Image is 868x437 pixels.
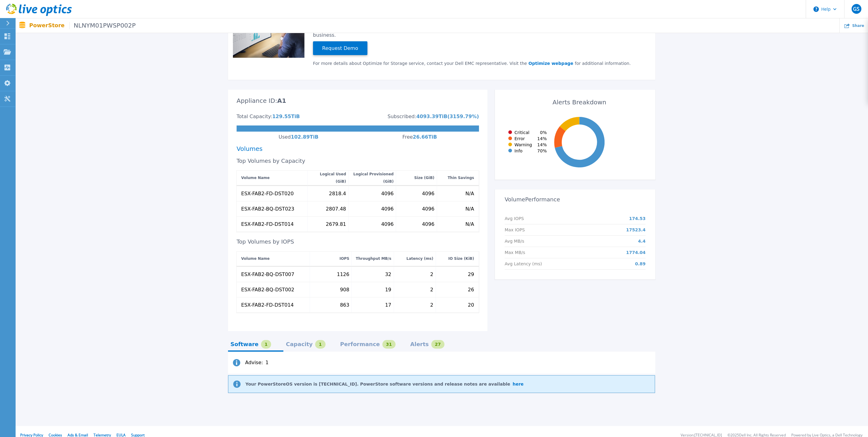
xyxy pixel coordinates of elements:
[241,255,270,262] div: Volume Name
[385,302,391,307] div: 17
[505,250,525,255] p: Max MB/s
[465,206,474,211] div: N/A
[505,261,542,266] p: Avg Latency (ms)
[626,250,645,255] p: 1774.04
[381,191,394,196] div: 4096
[431,340,444,349] div: 27
[468,272,474,277] div: 29
[853,6,859,11] span: GS
[326,222,346,226] div: 2679.81
[69,22,136,29] span: NLNYM01PWSP002P
[313,61,647,66] div: For more details about Optimize for Storage service, contact your Dell EMC representative. Visit ...
[852,24,864,28] span: Share
[337,272,349,277] div: 1126
[506,136,525,141] div: Error
[241,222,294,226] div: ESX-FAB2-FD-DST014
[537,136,547,141] span: 14 %
[410,342,429,347] div: Alerts
[241,287,294,292] div: ESX-FAB2-BQ-DST002
[245,382,524,387] p: Your PowerStoreOS version is [TECHNICAL_ID]. PowerStore software versions and release notes are a...
[513,382,524,387] a: here
[506,130,529,135] div: Critical
[385,272,391,277] div: 32
[527,61,575,66] a: Optimize webpage
[356,255,391,262] div: Throughput MB/s
[540,130,547,135] span: 0 %
[465,222,474,226] div: N/A
[340,342,380,347] div: Performance
[447,174,474,181] div: Thin Savings
[261,340,271,349] div: 1
[241,272,294,277] div: ESX-FAB2-BQ-DST007
[329,191,346,196] div: 2818.4
[286,342,313,347] div: Capacity
[448,255,474,262] div: IO Size (KiB)
[230,342,259,347] div: Software
[505,227,525,232] p: Max IOPS
[638,239,645,244] p: 4.4
[237,98,277,103] div: Appliance ID:
[237,146,479,151] div: Volumes
[414,174,434,181] div: Size (GiB)
[422,222,434,226] div: 4096
[422,191,434,196] div: 4096
[385,287,391,292] div: 19
[402,135,413,140] div: Free
[310,170,346,185] div: Logical Used (GiB)
[237,114,272,119] div: Total Capacity:
[381,206,394,211] div: 4096
[430,287,433,292] div: 2
[272,114,300,119] div: 129.55 TiB
[241,302,294,307] div: ESX-FAB2-FD-DST014
[465,191,474,196] div: N/A
[241,191,294,196] div: ESX-FAB2-FD-DST020
[313,41,367,55] button: Request Demo
[381,222,394,226] div: 4096
[406,255,433,262] div: Latency (ms)
[237,159,479,163] div: Top Volumes by Capacity
[506,148,523,153] div: Info
[245,360,263,365] span: Advise :
[340,255,349,262] div: IOPS
[278,135,291,140] div: Used
[291,135,318,140] div: 102.89 TiB
[241,206,294,211] div: ESX-FAB2-BQ-DST023
[505,216,524,221] p: Avg IOPS
[635,261,645,266] p: 0.89
[315,340,325,349] div: 1
[629,216,645,221] p: 174.53
[468,287,474,292] div: 26
[326,206,346,211] div: 2807.48
[422,206,434,211] div: 4096
[416,114,447,119] div: 4093.39 TiB
[537,142,547,147] span: 14 %
[277,98,286,114] div: A1
[340,302,349,307] div: 863
[503,94,655,110] div: Alerts Breakdown
[237,239,479,244] div: Top Volumes by IOPS
[320,45,361,52] span: Request Demo
[447,114,479,119] div: ( 3159.79 %)
[505,239,524,244] p: Avg MB/s
[626,227,645,232] p: 17523.4
[413,135,437,140] div: 26.66 TiB
[241,174,270,181] div: Volume Name
[430,302,433,307] div: 2
[537,148,547,153] span: 70 %
[506,142,532,147] div: Warning
[388,114,416,119] div: Subscribed:
[382,340,395,349] div: 31
[351,170,394,185] div: Logical Provisioned (GiB)
[265,360,268,365] span: 1
[430,272,433,277] div: 2
[468,302,474,307] div: 20
[505,193,645,206] h3: Volume Performance
[29,22,136,29] p: PowerStore
[340,287,349,292] div: 908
